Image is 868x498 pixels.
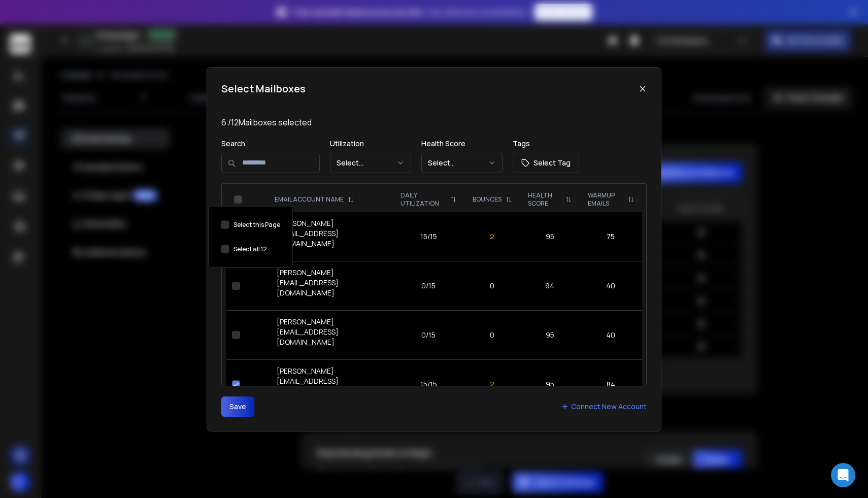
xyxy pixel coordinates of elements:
[233,245,267,253] label: Select all 12
[221,116,647,128] p: 6 / 12 Mailboxes selected
[513,139,579,149] p: Tags
[421,139,503,149] p: Health Score
[831,463,855,487] div: Open Intercom Messenger
[221,82,306,96] h1: Select Mailboxes
[330,139,411,149] p: Utilization
[221,139,320,149] p: Search
[233,221,280,229] label: Select this Page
